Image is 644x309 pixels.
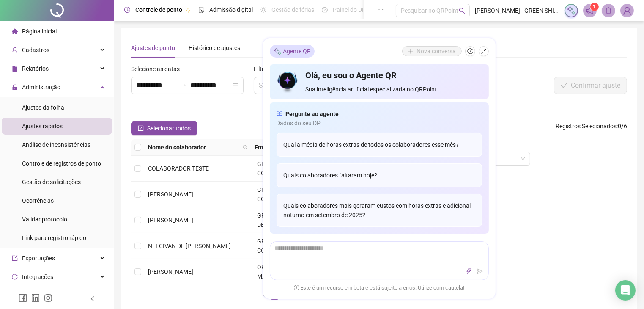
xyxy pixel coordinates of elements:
span: [PERSON_NAME] [148,191,193,198]
div: Agente QR [270,45,315,58]
span: search [459,8,465,14]
span: Página inicial [22,28,57,35]
span: exclamation-circle [294,284,299,290]
span: read [277,109,282,119]
span: 1 [593,4,596,10]
span: linkedin [31,294,40,302]
span: Gestão de solicitações [22,179,81,185]
span: Ajustes da folha [22,104,64,111]
span: Dados do seu DP [277,119,482,128]
span: Registros Selecionados [556,123,617,130]
button: send [475,266,485,276]
span: Exportações [22,255,55,262]
span: COLABORADOR TESTE [148,165,209,172]
span: search [243,145,248,150]
span: history [467,48,473,54]
span: NELCIVAN DE [PERSON_NAME] [148,243,231,249]
img: sparkle-icon.fc2bf0ac1784a2077858766a79e2daf3.svg [567,6,576,15]
span: Painel do DP [333,6,366,13]
span: file [12,66,18,72]
span: file-done [198,7,204,13]
span: GREEN SHIPPING AND CONSULTING LTDA [257,238,318,254]
div: Histórico de ajustes [189,43,240,52]
span: GREEN SHIPPING AND CONSULTING LTDA [257,160,318,177]
span: shrink [481,48,487,54]
li: Página anterior [259,290,269,300]
span: ORIZON MARÍTIMA MACAPÁ [257,264,308,280]
span: Controle de ponto [135,6,182,13]
span: Análise de inconsistências [22,141,90,148]
span: user-add [12,47,18,53]
span: instagram [44,294,52,302]
span: Relatórios [22,65,49,72]
img: 88846 [621,4,633,17]
span: GREEN LOGISTICS E DESPACHO MARITIMO LTDA [257,212,332,228]
span: Administração [22,84,60,91]
h4: Olá, eu sou o Agente QR [305,69,482,81]
label: Selecione as datas [131,64,185,74]
label: Filtrar por grupo de acesso [254,64,329,74]
span: Link para registro rápido [22,235,86,241]
span: Cadastros [22,47,49,53]
span: clock-circle [124,7,130,13]
button: Confirmar ajuste [554,77,627,94]
span: Ajustes rápidos [22,123,63,130]
span: Pergunte ao agente [286,109,339,119]
div: Ajustes de ponto [131,43,175,52]
span: [PERSON_NAME] - GREEN SHIPPING AND CONSULTING LTDA [475,6,559,15]
span: ellipsis [378,7,384,13]
span: Sua inteligência artificial especializada no QRPoint. [305,85,482,94]
span: pushpin [186,8,191,13]
div: Open Intercom Messenger [615,280,636,301]
span: search [241,141,249,154]
span: : 0 / 6 [556,121,627,135]
button: Nova conversa [402,46,462,56]
span: check-square [138,125,144,131]
span: facebook [19,294,27,302]
span: GREEN SHIPPING AND CONSULTING LTDA [257,186,318,202]
span: Ocorrências [22,197,54,204]
img: icon [277,69,299,94]
span: Integrações [22,273,53,280]
span: [PERSON_NAME] [148,268,193,275]
span: Nome do colaborador [148,143,239,152]
span: Validar protocolo [22,216,67,223]
span: home [12,28,18,34]
span: left [262,292,267,298]
span: dashboard [322,7,328,13]
sup: 1 [590,3,599,11]
span: notification [586,7,594,14]
span: swap-right [180,82,187,89]
span: Empregador [255,143,320,152]
li: Próxima página [280,290,290,300]
button: right [280,290,290,300]
button: Selecionar todos [131,121,197,135]
span: left [90,296,96,302]
span: export [12,255,18,261]
span: Admissão digital [209,6,253,13]
span: to [180,82,187,89]
span: Selecionar todos [147,124,191,133]
span: [PERSON_NAME] [148,217,193,223]
button: thunderbolt [464,266,474,276]
span: sync [12,274,18,280]
span: lock [12,84,18,90]
div: Qual a média de horas extras de todos os colaboradores esse mês? [277,133,482,157]
span: Controle de registros de ponto [22,160,101,167]
div: Quais colaboradores mais geraram custos com horas extras e adicional noturno em setembro de 2025? [277,194,482,227]
img: sparkle-icon.fc2bf0ac1784a2077858766a79e2daf3.svg [273,47,282,55]
span: thunderbolt [466,268,472,274]
div: Quais colaboradores faltaram hoje? [277,163,482,187]
span: sun [260,7,266,13]
span: Este é um recurso em beta e está sujeito a erros. Utilize com cautela! [294,284,465,292]
button: left [259,290,269,300]
span: Gestão de férias [271,6,314,13]
span: bell [605,7,612,14]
